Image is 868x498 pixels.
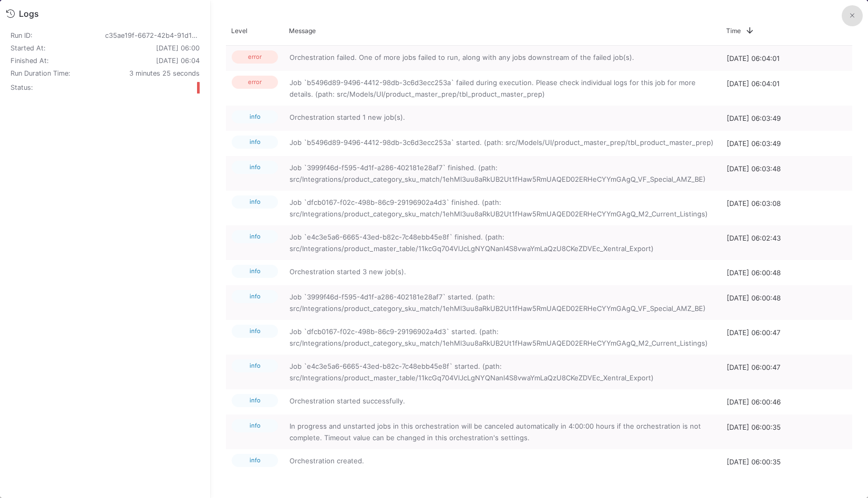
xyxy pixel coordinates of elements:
div: [DATE] 06:02:43 [721,225,852,260]
span: Job `dfcb0167-f02c-498b-86c9-29196902a4d3` started. (path: src/Integrations/product_category_sku_... [290,326,715,349]
span: Job `b5496d89-9496-4412-98db-3c6d3ecc253a` started. (path: src/Models/UI/product_master_prep/tbl_... [290,137,715,148]
span: info [232,325,278,338]
span: Message [289,27,316,35]
div: [DATE] 06:00:48 [721,285,852,320]
span: info [232,110,278,123]
div: [DATE] 06:04:01 [721,71,852,106]
div: [DATE] 06:03:08 [721,191,852,225]
span: info [232,454,278,467]
span: Orchestration started successfully. [290,395,715,407]
span: Orchestration started 3 new job(s). [290,266,715,277]
span: Job `b5496d89-9496-4412-98db-3c6d3ecc253a` failed during execution. Please check individual logs ... [290,77,715,100]
span: error [232,76,278,89]
div: [DATE] 06:03:48 [721,156,852,191]
div: [DATE] 06:00:48 [721,260,852,285]
span: Job `3999f46d-f595-4d1f-a286-402181e28af7` started. (path: src/Integrations/product_category_sku_... [290,291,715,314]
span: info [232,161,278,174]
span: info [232,136,278,149]
div: [DATE] 06:00:47 [721,320,852,355]
span: Job `dfcb0167-f02c-498b-86c9-29196902a4d3` finished. (path: src/Integrations/product_category_sku... [290,196,715,220]
span: [DATE] 06:00 [156,44,200,52]
span: error [232,50,278,64]
div: c35ae19f-6672-42b4-91d1-daab34be1490 [105,32,200,40]
span: Time [726,27,741,35]
span: Orchestration created. [290,455,715,466]
span: Job `e4c3e5a6-6665-43ed-b82c-7c48ebb45e8f` finished. (path: src/Integrations/product_master_table... [290,231,715,254]
div: [DATE] 06:00:47 [721,355,852,389]
div: Logs [19,8,39,19]
span: Orchestration failed. One of more jobs failed to run, along with any jobs downstream of the faile... [290,51,715,63]
div: [DATE] 06:04:01 [721,46,852,71]
div: [DATE] 06:03:49 [721,106,852,131]
div: Run ID: [11,33,105,39]
span: [DATE] 06:04 [156,57,200,65]
span: info [232,230,278,243]
span: info [232,290,278,303]
div: [DATE] 06:00:35 [721,449,852,474]
div: Finished At: [11,57,105,65]
span: info [232,359,278,372]
span: info [232,419,278,432]
span: In progress and unstarted jobs in this orchestration will be canceled automatically in 4:00:00 ho... [290,420,715,443]
span: info [232,195,278,209]
div: Status: [11,84,105,92]
span: Job `3999f46d-f595-4d1f-a286-402181e28af7` finished. (path: src/Integrations/product_category_sku... [290,162,715,185]
span: Job `e4c3e5a6-6665-43ed-b82c-7c48ebb45e8f` started. (path: src/Integrations/product_master_table/... [290,360,715,383]
span: 3 minutes 25 seconds [129,69,200,77]
div: [DATE] 06:00:35 [721,414,852,449]
span: Level [231,27,247,35]
div: [DATE] 06:03:49 [721,131,852,156]
div: Started At: [11,44,105,53]
div: [DATE] 06:00:46 [721,389,852,414]
div: Run Duration Time: [11,69,105,78]
span: Orchestration started 1 new job(s). [290,111,715,123]
span: info [232,394,278,407]
span: info [232,265,278,278]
